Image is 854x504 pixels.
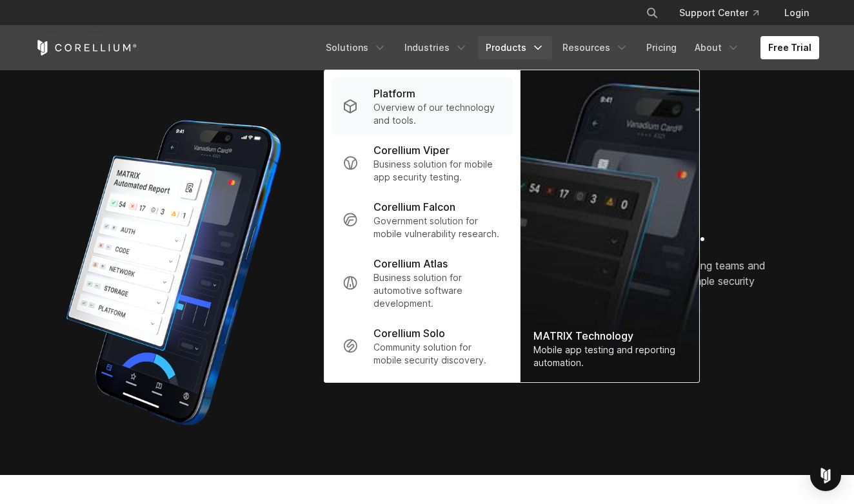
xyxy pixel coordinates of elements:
button: Search [640,1,664,24]
img: Corellium_MATRIX_Hero_1_1x [35,111,312,434]
a: Login [774,1,819,24]
a: MATRIX Technology Mobile app testing and reporting automation. [521,70,699,382]
a: Platform Overview of our technology and tools. [332,78,512,135]
p: Corellium Falcon [373,199,455,215]
a: Industries [397,36,475,59]
p: Business solution for mobile app security testing. [373,158,502,184]
a: Solutions [318,36,394,59]
a: Support Center [669,1,769,24]
a: Resources [555,36,636,59]
div: Navigation Menu [630,1,819,24]
p: Business solution for automotive software development. [373,271,502,310]
p: Platform [373,86,415,101]
div: Mobile app testing and reporting automation. [533,344,686,369]
p: Corellium Atlas [373,256,448,271]
p: Corellium Solo [373,325,445,341]
a: About [687,36,748,59]
a: Free Trial [760,36,819,59]
a: Corellium Viper Business solution for mobile app security testing. [332,135,512,191]
a: Corellium Home [35,40,137,55]
div: Open Intercom Messenger [810,460,841,491]
a: Corellium Falcon Government solution for mobile vulnerability research. [332,191,512,248]
p: Community solution for mobile security discovery. [373,341,502,367]
a: Corellium Atlas Business solution for automotive software development. [332,248,512,318]
div: Navigation Menu [318,36,819,59]
a: Pricing [639,36,684,59]
img: Matrix_WebNav_1x [521,70,699,382]
p: Corellium Viper [373,142,450,158]
a: Products [478,36,552,59]
p: Government solution for mobile vulnerability research. [373,215,502,240]
p: Overview of our technology and tools. [373,101,502,127]
a: Corellium Solo Community solution for mobile security discovery. [332,318,512,374]
div: MATRIX Technology [533,328,686,344]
